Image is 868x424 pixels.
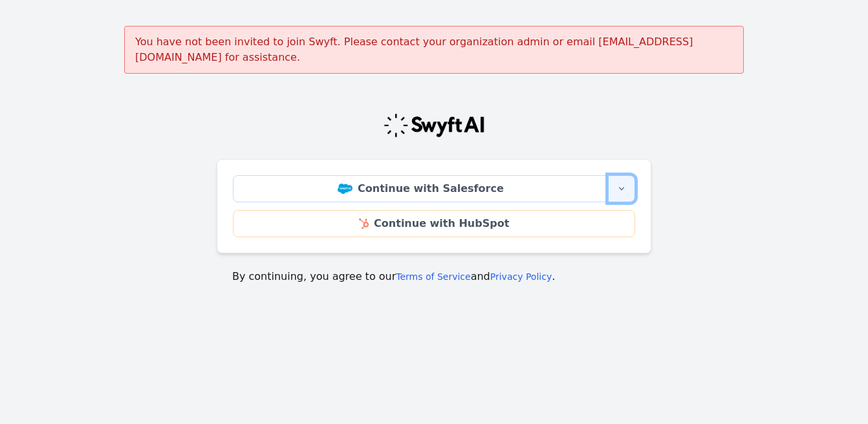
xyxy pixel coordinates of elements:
[233,210,635,237] a: Continue with HubSpot
[396,271,470,282] a: Terms of Service
[233,175,609,202] a: Continue with Salesforce
[338,184,353,194] img: Salesforce
[383,112,485,138] img: Swyft Logo
[232,269,636,284] p: By continuing, you agree to our and .
[490,271,552,282] a: Privacy Policy
[124,26,744,74] div: You have not been invited to join Swyft. Please contact your organization admin or email [EMAIL_A...
[359,218,369,229] img: HubSpot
